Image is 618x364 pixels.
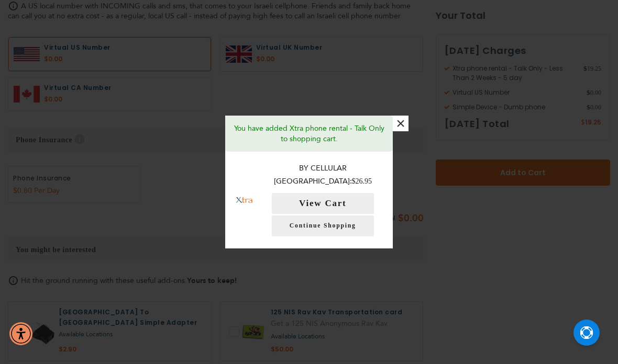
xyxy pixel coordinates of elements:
button: × [393,116,409,131]
button: View Cart [272,193,374,214]
a: Continue Shopping [272,215,374,236]
p: You have added Xtra phone rental - Talk Only to shopping cart. [233,123,385,144]
p: By Cellular [GEOGRAPHIC_DATA]: [263,162,383,188]
span: $26.95 [352,177,372,185]
div: Accessibility Menu [9,322,32,345]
